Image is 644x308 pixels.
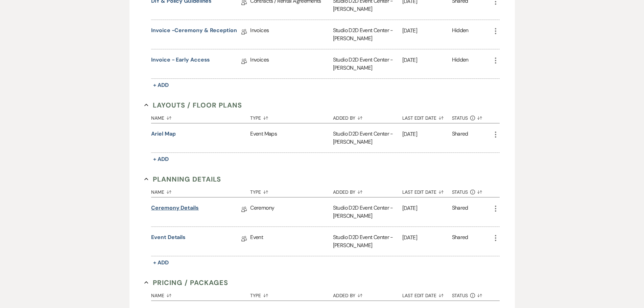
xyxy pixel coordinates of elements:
[144,174,221,184] button: Planning Details
[402,184,452,197] button: Last Edit Date
[452,184,492,197] button: Status
[402,204,452,213] p: [DATE]
[151,233,186,244] a: Event Details
[151,56,210,66] a: Invoice - Early Access
[452,26,469,43] div: Hidden
[333,197,402,227] div: Studio D2D Event Center - [PERSON_NAME]
[151,204,199,214] a: Ceremony Details
[333,184,402,197] button: Added By
[402,288,452,301] button: Last Edit Date
[250,110,333,123] button: Type
[144,100,242,110] button: Layouts / Floor Plans
[151,184,250,197] button: Name
[333,110,402,123] button: Added By
[250,227,333,256] div: Event
[452,293,468,298] span: Status
[151,258,171,267] button: + Add
[250,197,333,227] div: Ceremony
[402,56,452,65] p: [DATE]
[151,26,237,37] a: Invoice -Ceremony & Reception
[402,130,452,139] p: [DATE]
[144,278,228,288] button: Pricing / Packages
[151,80,171,90] button: + Add
[452,56,469,72] div: Hidden
[452,130,468,146] div: Shared
[333,20,402,49] div: Studio D2D Event Center - [PERSON_NAME]
[333,288,402,301] button: Added By
[402,110,452,123] button: Last Edit Date
[452,110,492,123] button: Status
[402,233,452,242] p: [DATE]
[452,190,468,194] span: Status
[333,227,402,256] div: Studio D2D Event Center - [PERSON_NAME]
[250,184,333,197] button: Type
[452,116,468,120] span: Status
[250,123,333,152] div: Event Maps
[333,123,402,152] div: Studio D2D Event Center - [PERSON_NAME]
[151,110,250,123] button: Name
[452,233,468,250] div: Shared
[250,49,333,78] div: Invoices
[151,288,250,301] button: Name
[151,130,175,138] button: Ariel Map
[153,81,169,89] span: + Add
[452,204,468,220] div: Shared
[151,155,171,164] button: + Add
[452,288,492,301] button: Status
[250,20,333,49] div: Invoices
[153,259,169,266] span: + Add
[402,26,452,35] p: [DATE]
[250,288,333,301] button: Type
[333,49,402,78] div: Studio D2D Event Center - [PERSON_NAME]
[153,156,169,163] span: + Add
